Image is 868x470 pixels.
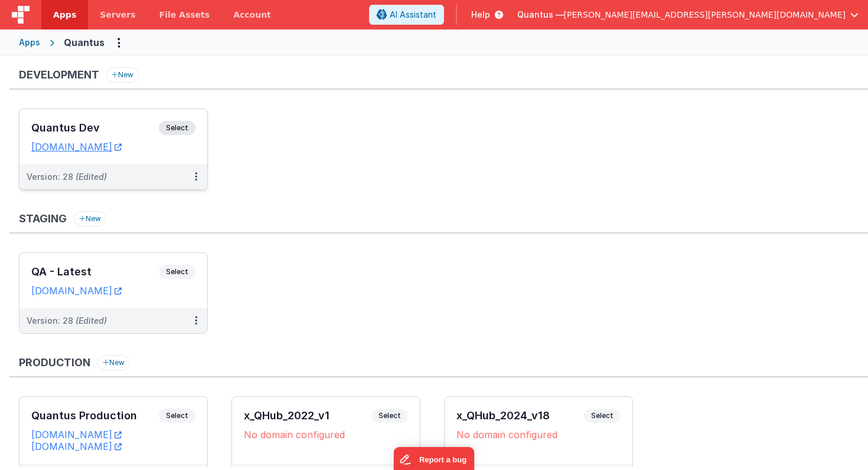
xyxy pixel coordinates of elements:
h3: Quantus Production [31,410,159,422]
h3: Production [19,357,90,369]
a: [DOMAIN_NAME] [31,141,122,153]
h3: x_QHub_2022_v1 [244,410,371,422]
button: New [97,355,130,370]
span: Apps [53,9,76,21]
button: Quantus — [PERSON_NAME][EMAIL_ADDRESS][PERSON_NAME][DOMAIN_NAME] [517,9,859,21]
div: No domain configured [456,429,621,441]
a: [DOMAIN_NAME] [31,285,122,297]
h3: Staging [19,213,67,225]
span: Select [159,265,195,279]
span: (Edited) [76,172,107,182]
span: Select [159,121,195,135]
button: New [106,67,139,83]
span: Servers [100,9,135,21]
button: New [74,211,106,226]
h3: QA - Latest [31,266,159,278]
span: File Assets [159,9,210,21]
h3: x_QHub_2024_v18 [456,410,584,422]
span: Quantus — [517,9,564,21]
a: [DOMAIN_NAME] [31,441,122,452]
a: [DOMAIN_NAME] [31,429,122,441]
span: AI Assistant [390,9,436,21]
button: Options [109,33,128,52]
span: Select [159,409,195,423]
span: Help [471,9,490,21]
span: Select [371,409,408,423]
div: Quantus [64,35,105,50]
button: AI Assistant [369,5,444,25]
h3: Development [19,69,99,81]
div: No domain configured [244,429,408,441]
div: Version: 28 [27,171,107,183]
span: [PERSON_NAME][EMAIL_ADDRESS][PERSON_NAME][DOMAIN_NAME] [564,9,846,21]
div: Apps [19,37,40,48]
span: (Edited) [76,315,107,326]
div: Version: 28 [27,315,107,327]
h3: Quantus Dev [31,122,159,134]
span: Select [584,409,621,423]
